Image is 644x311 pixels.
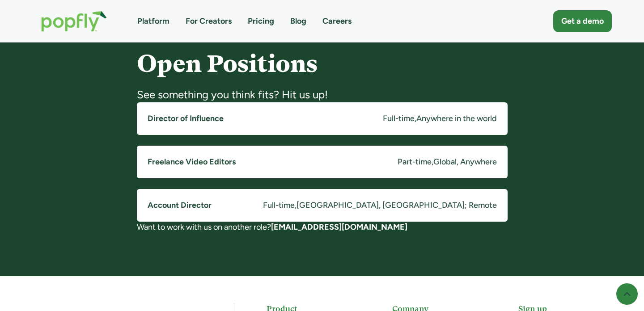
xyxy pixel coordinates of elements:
div: Want to work with us on another role? [137,222,508,233]
a: Platform [137,16,169,27]
div: See something you think fits? Hit us up! [137,88,508,102]
a: home [32,2,116,41]
a: [EMAIL_ADDRESS][DOMAIN_NAME] [271,222,407,232]
div: Full-time [263,200,295,211]
div: Get a demo [561,16,604,27]
div: [GEOGRAPHIC_DATA], [GEOGRAPHIC_DATA]; Remote [297,200,497,211]
h4: Open Positions [137,50,508,77]
div: , [415,113,416,124]
a: Careers [322,16,352,27]
h5: Director of Influence [148,113,224,124]
div: , [432,156,433,168]
h5: Freelance Video Editors [148,156,236,168]
a: Pricing [248,16,274,27]
div: Anywhere in the world [416,113,497,124]
div: Global, Anywhere [433,156,497,168]
a: For Creators [186,16,232,27]
a: Blog [290,16,306,27]
div: , [295,200,297,211]
div: Full-time [383,113,415,124]
div: Part-time [398,156,432,168]
a: Freelance Video EditorsPart-time,Global, Anywhere [137,146,508,178]
h5: Account Director [148,200,212,211]
a: Director of InfluenceFull-time,Anywhere in the world [137,102,508,135]
a: Get a demo [553,10,612,32]
a: Account DirectorFull-time,[GEOGRAPHIC_DATA], [GEOGRAPHIC_DATA]; Remote [137,189,508,222]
